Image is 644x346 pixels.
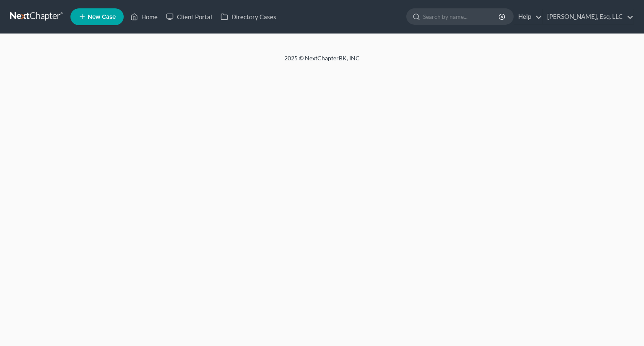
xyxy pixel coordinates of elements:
div: 2025 © NextChapterBK, INC [83,54,561,69]
a: Home [126,9,162,24]
a: Directory Cases [216,9,280,24]
a: Client Portal [162,9,216,24]
a: Help [514,9,542,24]
input: Search by name... [423,9,500,24]
a: [PERSON_NAME], Esq. LLC [543,9,634,24]
span: New Case [88,14,116,20]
